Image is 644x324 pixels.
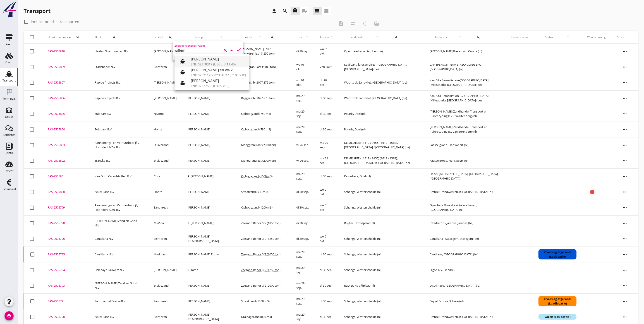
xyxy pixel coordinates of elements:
td: wo 01 okt. [291,75,314,90]
td: [PERSON_NAME] Zandhandel Transport en Puinrecycling B.V., Zwartenberg (nl) [424,106,506,122]
td: Ophoogzand (1200 m3) [236,200,291,215]
i: download [272,8,277,14]
td: Ruyter, Hoofdplaat (nl) [339,278,424,293]
i: more_horiz [619,170,631,183]
span: Laadlocatie [344,35,370,39]
td: di 30 sep. [315,106,339,122]
td: [PERSON_NAME] [148,75,182,90]
i: more_horiz [619,217,631,230]
i: more_horiz [619,295,631,308]
div: Acties [617,35,633,39]
div: FAS-2505807 [48,80,84,85]
div: ENI: 02331120- 02331637 (L:185 x B:) [191,73,246,77]
td: Zandkreek [148,293,182,309]
i: directions_boat [292,8,298,14]
td: wo 01 okt. [291,59,314,75]
i: arrow_upward [161,35,165,39]
td: Kaiserberg, Doel (nl) [339,168,424,184]
div: Varen (Loslocatie) [539,314,577,320]
div: FAS-2505791 [48,299,84,304]
div: FAS-2505804 [48,127,84,132]
td: wo 01 okt. [315,200,339,215]
i: more_horiz [619,186,631,198]
td: wo 01 okt. [315,184,339,200]
i: check [236,47,242,53]
i: more_horiz [619,92,631,105]
td: vr 03 okt. [315,59,339,75]
td: Seintoren [148,231,182,247]
td: di 30 sep. [291,215,314,231]
i: search [394,35,398,39]
td: Rapide Projects B.V. [89,90,148,106]
i: more_horiz [619,139,631,151]
div: Depot [5,115,13,118]
td: Heylen Grondwerken B.V. [89,44,148,59]
td: di 30 sep. [291,200,314,215]
td: Cantillana N.V. [89,231,148,247]
div: FAS-2505805 [48,112,84,116]
i: more_horiz [619,154,631,167]
td: di 30 sep. [291,184,314,200]
i: search [271,35,274,39]
i: more_horiz [619,311,631,323]
td: Cantillana - Stasegem, Stasegem (be) [424,231,506,247]
div: Documenten [511,35,528,39]
td: Mi-Vida [148,215,182,231]
td: Faasse groep, Hansweert (nl) [424,153,506,168]
span: Product [241,35,256,39]
span: Schipper [187,35,213,39]
i: error [590,189,595,195]
div: FAS-2505810 [48,49,84,54]
td: ma 29 sep. [291,122,314,137]
div: FAS-2505806 [48,96,84,101]
td: [PERSON_NAME] Zand en Grind N.V. [89,215,148,231]
div: FAS-2505795 [48,252,84,257]
img: logo-small.a267ee39.svg [1,1,17,18]
i: more_horiz [619,279,631,292]
td: Stuivezand [148,153,182,168]
div: Waarschuwing [587,35,606,39]
td: Van Oord Grondstoffen B.V. [89,168,148,184]
td: Faasse groep, Hansweert (nl) [424,137,506,153]
i: more_horiz [619,233,631,245]
div: [PERSON_NAME] [191,78,246,84]
td: ma 29 sep. [291,90,314,106]
td: Honte [148,122,182,137]
span: Status [539,35,560,39]
td: Schenge, Westerschelde (nl) [339,200,424,215]
td: Schenge, Westerschelde (nl) [339,293,424,309]
td: [PERSON_NAME] [182,106,236,122]
td: Schenge, Westerschelde (nl) [339,262,424,278]
span: Schip [154,35,161,39]
td: Nivoma [148,106,182,122]
i: view_agenda [324,8,329,14]
div: [PERSON_NAME] en wa 2 [191,67,246,73]
td: ma 29 sep. [291,247,314,262]
div: FAS-2505798 [48,221,84,226]
td: Cura [148,168,182,184]
i: local_shipping [302,8,307,14]
td: Polaris, Doel (nl) [339,122,424,137]
div: FAS-2505793 [48,283,84,288]
i: arrow_upward [305,35,309,39]
div: Overslag afgerond (Laadlocatie) [539,296,577,306]
div: Kaart [5,43,13,46]
td: A. [PERSON_NAME] [182,168,236,184]
td: do 02 okt. [315,75,339,90]
td: di 30 sep. [315,293,339,309]
i: arrow_upward [370,35,385,39]
div: Overslag afgerond (Loslocatie) [539,249,577,259]
div: Inzicht [5,170,14,173]
td: Menggranulaat (2000 ton) [236,137,291,153]
td: vr 26 sep. [291,137,314,153]
td: di 30 sep. [291,44,314,59]
td: P. [PERSON_NAME] [182,215,236,231]
td: [PERSON_NAME] [182,137,236,153]
td: [PERSON_NAME] (niet verontreinigd) (1250 ton) [236,44,291,59]
td: ma 29 sep. [291,262,314,278]
td: Interbeton - Jambes, Jambes (be) [424,215,506,231]
td: [PERSON_NAME] Bos en zn., Gouda (nl) [424,44,506,59]
td: Schenge, Westerschelde (nl) [339,231,424,247]
i: more_horiz [619,248,631,261]
td: Depot Schore, Schore (nl) [424,293,506,309]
